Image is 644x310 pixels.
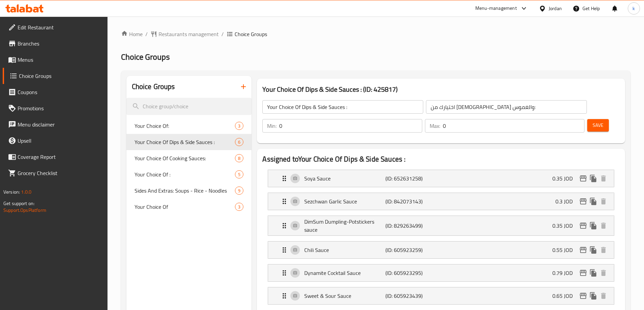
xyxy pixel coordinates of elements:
span: Menus [18,56,102,64]
div: Expand [268,287,614,304]
span: Sides And Extras: Soups - Rice - Noodles [135,187,235,195]
div: Sides And Extras: Soups - Rice - Noodles9 [126,182,252,199]
div: Your Choice Of Dips & Side Sauces :6 [126,134,252,150]
li: Expand [262,167,620,190]
a: Grocery Checklist [3,165,108,181]
a: Support.OpsPlatform [3,206,46,215]
p: Min: [267,122,277,130]
div: Choices [235,138,243,146]
span: Your Choice Of: [135,122,235,130]
p: 0.65 JOD [552,292,578,300]
div: Your Choice Of:3 [126,118,252,134]
div: Your Choice Of :5 [126,166,252,182]
a: Coverage Report [3,149,108,165]
button: duplicate [588,196,598,206]
span: Get support on: [3,199,34,208]
span: 8 [235,155,243,162]
button: delete [598,291,609,301]
a: Branches [3,35,108,52]
button: edit [578,173,588,184]
button: edit [578,245,588,255]
li: / [221,30,224,38]
p: 0.35 JOD [552,222,578,230]
span: Your Choice Of Cooking Sauces: [135,154,235,162]
button: delete [598,221,609,231]
button: duplicate [588,173,598,184]
p: 0.55 JOD [552,246,578,254]
h2: Choice Groups [132,82,175,92]
span: Grocery Checklist [18,169,102,177]
button: delete [598,245,609,255]
p: Sezchwan Garlic Sauce [304,197,385,205]
div: Choices [235,170,243,178]
span: Coupons [18,88,102,96]
span: 3 [235,204,243,210]
p: Soya Sauce [304,174,385,182]
button: Save [587,119,609,132]
button: delete [598,173,609,184]
div: Your Choice Of3 [126,199,252,215]
p: (ID: 605923259) [385,246,439,254]
span: Version: [3,188,20,196]
li: Expand [262,284,620,307]
div: Menu-management [475,4,517,12]
a: Coupons [3,84,108,100]
span: Branches [18,39,102,48]
button: edit [578,268,588,278]
div: Jordan [549,5,562,12]
span: Your Choice Of [135,203,235,211]
a: Edit Restaurant [3,19,108,35]
div: Choices [235,203,243,211]
button: duplicate [588,221,598,231]
div: Choices [235,187,243,195]
p: 0.35 JOD [552,174,578,182]
span: 5 [235,171,243,178]
button: delete [598,268,609,278]
a: Choice Groups [3,68,108,84]
li: Expand [262,190,620,213]
button: edit [578,291,588,301]
span: Choice Groups [235,30,267,38]
p: (ID: 829263499) [385,222,439,230]
p: 0.79 JOD [552,269,578,277]
span: 6 [235,139,243,145]
li: Expand [262,213,620,238]
span: Upsell [18,137,102,145]
span: Promotions [18,104,102,112]
button: duplicate [588,291,598,301]
div: Expand [268,242,614,258]
span: Your Choice Of Dips & Side Sauces : [135,138,235,146]
span: Save [593,121,603,130]
span: k [633,5,635,12]
p: Chili Sauce [304,246,385,254]
input: search [126,98,252,115]
div: Choices [235,122,243,130]
p: Max: [430,122,440,130]
span: Choice Groups [121,49,170,64]
span: Choice Groups [19,72,102,80]
li: Expand [262,238,620,261]
span: Restaurants management [159,30,219,38]
a: Menu disclaimer [3,116,108,133]
li: / [145,30,148,38]
nav: breadcrumb [121,30,630,38]
button: edit [578,196,588,206]
div: Expand [268,170,614,187]
span: 1.0.0 [21,188,31,196]
button: duplicate [588,245,598,255]
a: Home [121,30,143,38]
p: 0.3 JOD [555,197,578,205]
span: Your Choice Of : [135,170,235,178]
span: Menu disclaimer [18,120,102,129]
span: 3 [235,123,243,129]
p: (ID: 842073143) [385,197,439,205]
h2: Assigned to Your Choice Of Dips & Side Sauces : [262,154,620,164]
div: Expand [268,264,614,281]
p: (ID: 652631258) [385,174,439,182]
p: (ID: 605923295) [385,269,439,277]
p: Dynamite Cocktail Sauce [304,269,385,277]
h3: Your Choice Of Dips & Side Sauces : (ID: 425817) [262,84,620,95]
a: Promotions [3,100,108,116]
button: edit [578,221,588,231]
li: Expand [262,261,620,284]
